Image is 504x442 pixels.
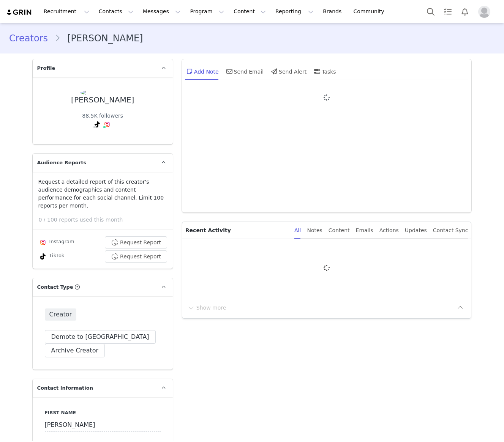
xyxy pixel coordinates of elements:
button: Request Report [105,236,167,249]
span: Profile [37,64,55,72]
div: Tasks [313,62,336,80]
div: [PERSON_NAME] [71,96,134,104]
button: Contacts [94,3,138,20]
img: grin logo [6,9,33,16]
div: Notes [307,222,322,239]
button: Reporting [271,3,318,20]
button: Show more [187,302,227,314]
p: Recent Activity [185,222,288,239]
p: 0 / 100 reports used this month [39,216,173,224]
div: Emails [356,222,373,239]
span: Contact Information [37,384,93,392]
div: Updates [405,222,427,239]
button: Notifications [457,3,473,20]
button: Search [422,3,439,20]
span: Creator [45,308,77,321]
img: placeholder-profile.jpg [478,6,490,18]
div: Send Alert [270,62,307,80]
span: Contact Type [37,283,73,291]
button: Content [229,3,270,20]
img: instagram.svg [40,239,46,245]
div: Contact Sync [433,222,468,239]
button: Recruitment [39,3,94,20]
button: Request Report [105,250,167,263]
span: Audience Reports [37,159,87,167]
button: Demote to [GEOGRAPHIC_DATA] [45,330,156,344]
button: Profile [474,6,498,18]
div: Actions [379,222,399,239]
div: All [294,222,301,239]
button: Program [185,3,229,20]
div: Send Email [225,62,264,80]
button: Messages [138,3,185,20]
button: Archive Creator [45,344,105,357]
div: TikTok [38,252,65,261]
a: Brands [318,3,348,20]
div: 88.5K followers [82,112,123,120]
img: 57ba66cf-189a-45ec-8689-fcc9c44783ca.jpg [80,90,125,96]
a: Creators [9,31,55,45]
label: First Name [45,409,161,416]
div: Content [329,222,350,239]
a: Community [349,3,392,20]
a: Tasks [439,3,456,20]
img: instagram.svg [104,121,110,127]
p: Request a detailed report of this creator's audience demographics and content performance for eac... [38,178,167,210]
div: Add Note [185,62,219,80]
div: Instagram [38,238,74,247]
